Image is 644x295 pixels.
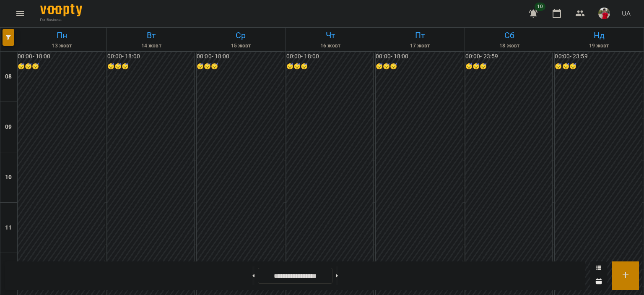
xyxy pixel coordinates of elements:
[556,42,642,50] h6: 19 жовт
[555,52,642,61] h6: 00:00 - 23:59
[286,52,374,61] h6: 00:00 - 18:00
[466,42,553,50] h6: 18 жовт
[286,62,374,71] h6: 😴😴😴
[287,29,374,42] h6: Чт
[18,52,105,61] h6: 00:00 - 18:00
[287,42,374,50] h6: 16 жовт
[377,29,463,42] h6: Пт
[622,9,631,18] span: UA
[5,72,12,81] h6: 08
[197,52,284,61] h6: 00:00 - 18:00
[108,42,195,50] h6: 14 жовт
[535,3,545,11] span: 10
[197,29,284,42] h6: Ср
[108,29,195,42] h6: Вт
[376,52,463,61] h6: 00:00 - 18:00
[5,223,12,232] h6: 11
[5,173,12,182] h6: 10
[377,42,463,50] h6: 17 жовт
[40,17,82,22] span: For Business
[465,62,553,71] h6: 😴😴😴
[618,5,634,21] button: UA
[466,29,553,42] h6: Сб
[556,29,642,42] h6: Нд
[107,62,195,71] h6: 😴😴😴
[107,52,195,61] h6: 00:00 - 18:00
[465,52,553,61] h6: 00:00 - 23:59
[10,3,30,23] button: Menu
[18,29,105,42] h6: Пн
[18,62,105,71] h6: 😴😴😴
[40,4,82,16] img: Voopty Logo
[5,123,12,132] h6: 09
[197,62,284,71] h6: 😴😴😴
[197,42,284,50] h6: 15 жовт
[376,62,463,71] h6: 😴😴😴
[18,42,105,50] h6: 13 жовт
[555,62,642,71] h6: 😴😴😴
[598,8,610,19] img: 54b6d9b4e6461886c974555cb82f3b73.jpg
